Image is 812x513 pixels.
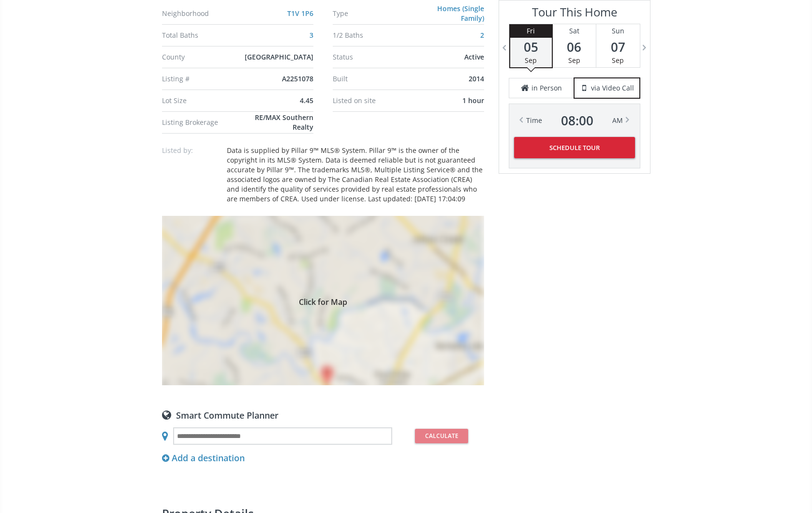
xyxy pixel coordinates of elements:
[227,146,484,204] div: Data is supplied by Pillar 9™ MLS® System. Pillar 9™ is the owner of the copyright in its MLS® Sy...
[596,40,640,54] span: 07
[162,54,242,60] div: County
[464,52,484,61] span: Active
[333,54,413,60] div: Status
[462,96,484,105] span: 1 hour
[162,119,237,126] div: Listing Brokerage
[415,429,468,443] button: Calculate
[162,75,242,82] div: Listing #
[162,146,220,155] p: Listed by:
[162,409,484,420] div: Smart Commute Planner
[526,114,623,127] div: Time AM
[509,5,640,24] h3: Tour This Home
[596,24,640,38] div: Sun
[162,97,242,104] div: Lot Size
[300,96,313,105] span: 4.45
[480,30,484,40] a: 2
[162,297,484,304] span: Click for Map
[162,32,242,39] div: Total Baths
[162,452,245,465] div: Add a destination
[469,74,484,83] span: 2014
[612,56,624,65] span: Sep
[255,113,313,132] span: RE/MAX Southern Realty
[437,4,484,23] a: Homes (Single Family)
[333,75,413,82] div: Built
[333,97,413,104] div: Listed on site
[333,32,413,39] div: 1/2 Baths
[514,137,635,158] button: Schedule Tour
[282,74,313,83] span: A2251078
[561,114,593,127] span: 08 : 00
[553,40,596,54] span: 06
[162,10,242,17] div: Neighborhood
[591,83,634,93] span: via Video Call
[510,24,552,38] div: Fri
[553,24,596,38] div: Sat
[531,83,562,93] span: in Person
[568,56,580,65] span: Sep
[287,9,313,18] a: T1V 1P6
[333,10,413,17] div: Type
[525,56,537,65] span: Sep
[510,40,552,54] span: 05
[245,52,313,61] span: [GEOGRAPHIC_DATA]
[310,30,313,40] a: 3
